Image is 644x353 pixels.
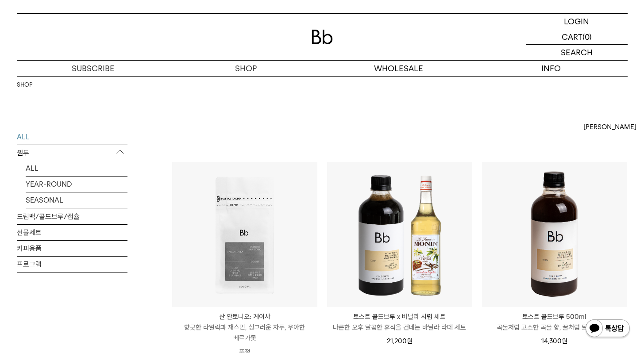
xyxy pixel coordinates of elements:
[482,162,627,307] img: 토스트 콜드브루 500ml
[170,61,322,76] a: SHOP
[322,61,475,76] p: WHOLESALE
[172,311,317,322] p: 산 안토니오: 게이샤
[407,337,413,345] span: 원
[562,29,582,44] p: CART
[583,122,636,132] span: [PERSON_NAME]
[475,61,628,76] p: INFO
[482,322,627,333] p: 곡물처럼 고소한 곡물 향, 꿀처럼 달콤한 여운
[17,208,127,224] a: 드립백/콜드브루/캡슐
[526,29,628,45] a: CART (0)
[26,160,127,176] a: ALL
[312,30,333,44] img: 로고
[582,29,592,44] p: (0)
[541,337,567,345] span: 14,300
[327,162,472,307] img: 토스트 콜드브루 x 바닐라 시럽 세트
[26,176,127,192] a: YEAR-ROUND
[561,45,593,60] p: SEARCH
[17,240,127,256] a: 커피용품
[172,322,317,343] p: 향긋한 라일락과 재스민, 싱그러운 자두, 우아한 베르가못
[17,129,127,144] a: ALL
[564,14,589,29] p: LOGIN
[482,311,627,322] p: 토스트 콜드브루 500ml
[172,162,317,307] img: 산 안토니오: 게이샤
[17,145,127,161] p: 원두
[387,337,413,345] span: 21,200
[585,318,631,340] img: 카카오톡 채널 1:1 채팅 버튼
[17,256,127,272] a: 프로그램
[26,192,127,207] a: SEASONAL
[327,322,472,333] p: 나른한 오후 달콤한 휴식을 건네는 바닐라 라떼 세트
[482,311,627,333] a: 토스트 콜드브루 500ml 곡물처럼 고소한 곡물 향, 꿀처럼 달콤한 여운
[17,81,32,89] a: SHOP
[17,61,170,76] a: SUBSCRIBE
[17,224,127,240] a: 선물세트
[172,311,317,343] a: 산 안토니오: 게이샤 향긋한 라일락과 재스민, 싱그러운 자두, 우아한 베르가못
[526,14,628,29] a: LOGIN
[327,311,472,322] p: 토스트 콜드브루 x 바닐라 시럽 세트
[562,337,567,345] span: 원
[327,311,472,333] a: 토스트 콜드브루 x 바닐라 시럽 세트 나른한 오후 달콤한 휴식을 건네는 바닐라 라떼 세트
